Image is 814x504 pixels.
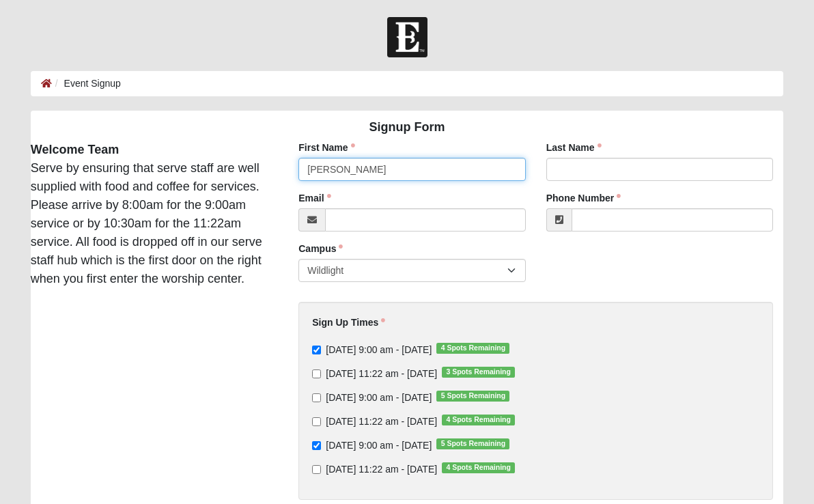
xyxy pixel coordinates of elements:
[52,76,121,91] li: Event Signup
[442,367,515,378] span: 3 Spots Remaining
[312,441,321,450] input: [DATE] 9:00 am - [DATE]5 Spots Remaining
[436,343,509,354] span: 4 Spots Remaining
[326,368,437,379] span: [DATE] 11:22 am - [DATE]
[326,464,437,475] span: [DATE] 11:22 am - [DATE]
[312,465,321,474] input: [DATE] 11:22 am - [DATE]4 Spots Remaining
[312,393,321,402] input: [DATE] 9:00 am - [DATE]5 Spots Remaining
[298,242,343,255] label: Campus
[546,191,621,205] label: Phone Number
[326,416,437,427] span: [DATE] 11:22 am - [DATE]
[546,141,602,154] label: Last Name
[298,141,354,154] label: First Name
[31,143,119,156] strong: Welcome Team
[326,440,432,451] span: [DATE] 9:00 am - [DATE]
[298,191,331,205] label: Email
[326,344,432,355] span: [DATE] 9:00 am - [DATE]
[326,392,432,403] span: [DATE] 9:00 am - [DATE]
[312,417,321,426] input: [DATE] 11:22 am - [DATE]4 Spots Remaining
[442,415,515,425] span: 4 Spots Remaining
[312,369,321,378] input: [DATE] 11:22 am - [DATE]3 Spots Remaining
[436,391,509,402] span: 5 Spots Remaining
[387,17,427,57] img: Church of Eleven22 Logo
[31,120,783,135] h4: Signup Form
[442,462,515,473] span: 4 Spots Remaining
[20,141,278,288] div: Serve by ensuring that serve staff are well supplied with food and coffee for services. Please ar...
[312,316,385,329] label: Sign Up Times
[312,346,321,354] input: [DATE] 9:00 am - [DATE]4 Spots Remaining
[436,438,509,449] span: 5 Spots Remaining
